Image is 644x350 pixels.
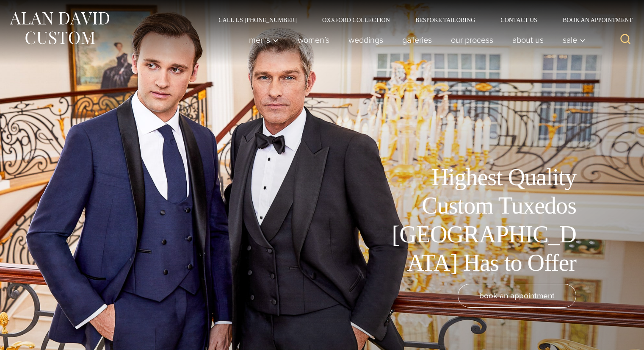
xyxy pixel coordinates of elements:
nav: Secondary Navigation [206,17,636,23]
button: View Search Form [615,30,636,50]
nav: Primary Navigation [240,31,590,48]
img: Alan David Custom [8,9,110,47]
a: book an appointment [458,284,576,308]
a: weddings [339,31,393,48]
a: Our Process [442,31,503,48]
a: Women’s [288,31,339,48]
a: Call Us [PHONE_NUMBER] [206,17,310,23]
a: Galleries [393,31,442,48]
a: Contact Us [488,17,550,23]
a: Bespoke Tailoring [403,17,488,23]
span: book an appointment [479,289,555,302]
span: Sale [563,36,586,44]
a: About Us [503,31,553,48]
a: Book an Appointment [550,17,636,23]
a: Oxxford Collection [310,17,403,23]
span: Men’s [249,36,279,44]
h1: Highest Quality Custom Tuxedos [GEOGRAPHIC_DATA] Has to Offer [386,163,576,277]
